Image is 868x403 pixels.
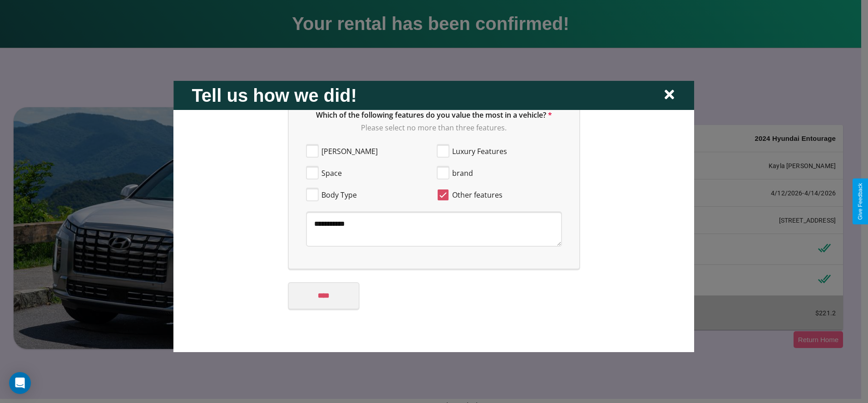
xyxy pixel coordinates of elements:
span: Luxury Features [452,145,507,156]
div: Give Feedback [857,183,863,220]
span: brand [452,167,473,178]
span: Space [321,167,342,178]
span: Which of the following features do you value the most in a vehicle? [316,109,546,119]
span: Other features [452,189,503,200]
span: Please select no more than three features. [361,122,507,132]
div: Open Intercom Messenger [9,372,31,394]
h2: Tell us how we did! [192,85,357,105]
span: Body Type [321,189,357,200]
span: [PERSON_NAME] [321,145,378,156]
